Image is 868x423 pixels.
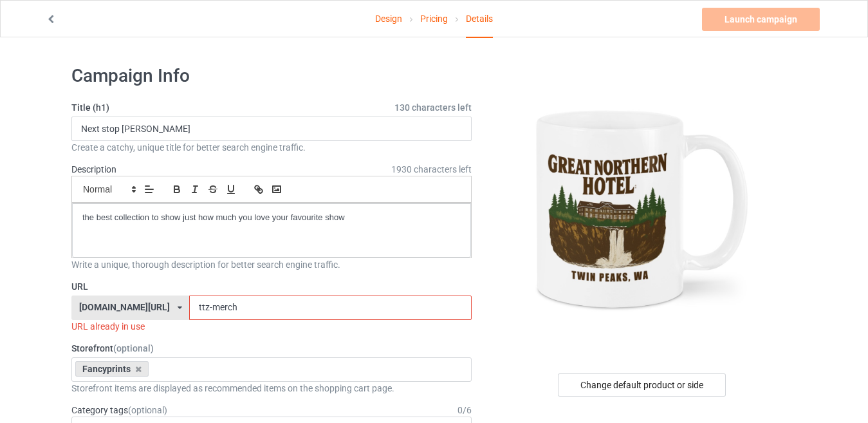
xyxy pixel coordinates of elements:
[71,141,472,154] div: Create a catchy, unique title for better search engine traffic.
[394,101,472,114] span: 130 characters left
[420,1,448,37] a: Pricing
[391,163,472,176] span: 1930 characters left
[71,101,472,114] label: Title (h1)
[113,343,154,353] span: (optional)
[375,1,402,37] a: Design
[128,405,167,415] span: (optional)
[79,303,170,312] div: [DOMAIN_NAME][URL]
[71,382,472,395] div: Storefront items are displayed as recommended items on the shopping cart page.
[71,258,472,271] div: Write a unique, thorough description for better search engine traffic.
[71,342,472,355] label: Storefront
[71,404,167,417] label: Category tags
[558,373,726,397] div: Change default product or side
[71,64,472,88] h1: Campaign Info
[75,361,149,377] div: Fancyprints
[466,1,493,38] div: Details
[71,280,472,293] label: URL
[71,320,472,333] div: URL already in use
[457,404,472,417] div: 0 / 6
[82,212,461,224] p: the best collection to show just how much you love your favourite show
[71,164,116,174] label: Description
